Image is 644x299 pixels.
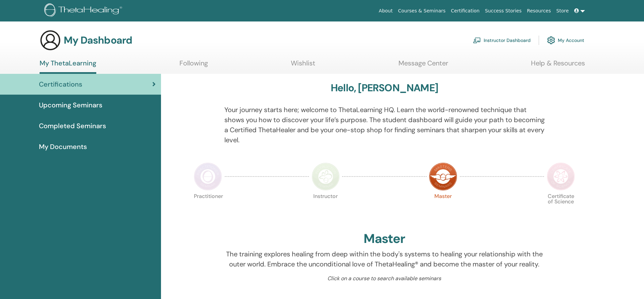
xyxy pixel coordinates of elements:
a: Help & Resources [531,59,585,72]
img: logo.png [44,3,124,18]
img: Practitioner [194,162,222,191]
img: cog.svg [547,35,555,46]
h3: My Dashboard [64,34,132,46]
a: Wishlist [291,59,315,72]
h3: Hello, [PERSON_NAME] [331,82,438,94]
a: Courses & Seminars [395,5,448,17]
span: Completed Seminars [39,121,106,131]
a: About [376,5,395,17]
span: Upcoming Seminars [39,100,102,110]
a: Message Center [398,59,448,72]
a: Instructor Dashboard [473,33,531,48]
img: Certificate of Science [547,162,575,191]
p: Master [429,194,457,222]
p: Certificate of Science [547,194,575,222]
p: Click on a course to search available seminars [224,275,545,283]
p: Instructor [312,194,340,222]
span: Certifications [39,79,82,89]
img: Instructor [312,162,340,191]
a: Resources [524,5,554,17]
a: My ThetaLearning [40,59,96,74]
a: Success Stories [482,5,524,17]
span: My Documents [39,142,87,152]
a: Store [554,5,572,17]
img: chalkboard-teacher.svg [473,37,481,43]
p: Your journey starts here; welcome to ThetaLearning HQ. Learn the world-renowned technique that sh... [224,105,545,145]
img: generic-user-icon.jpg [40,30,61,51]
a: Certification [448,5,482,17]
p: The training explores healing from deep within the body's systems to healing your relationship wi... [224,249,545,269]
a: Following [179,59,208,72]
img: Master [429,162,457,191]
a: My Account [547,33,584,48]
p: Practitioner [194,194,222,222]
h2: Master [364,231,405,247]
